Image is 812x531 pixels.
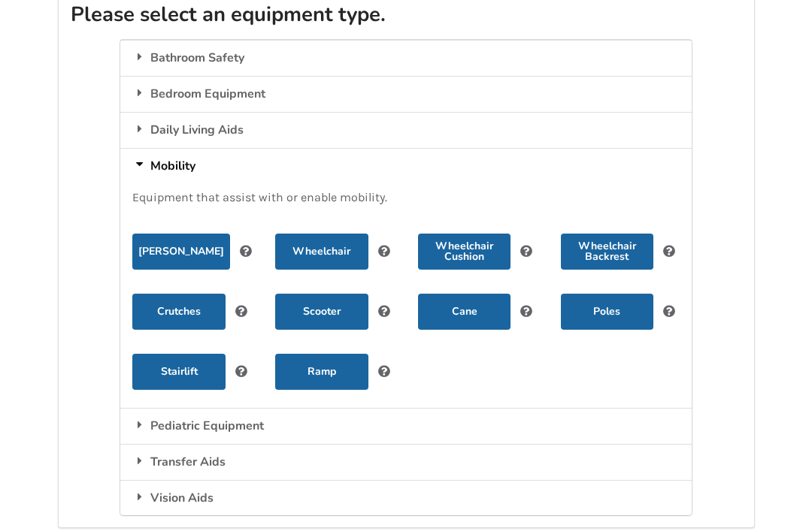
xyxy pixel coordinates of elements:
button: Ramp [275,354,368,390]
button: Cane [418,294,511,330]
button: Poles [561,294,653,330]
button: Wheelchair Cushion [418,234,511,270]
button: [PERSON_NAME] [132,234,230,270]
button: Stairlift [132,354,225,390]
button: Scooter [275,294,368,330]
div: Bathroom Safety [120,40,691,76]
span: Equipment that assist with or enable mobility. [132,190,387,204]
div: Bedroom Equipment [120,76,691,112]
div: Transfer Aids [120,444,691,480]
div: Pediatric Equipment [120,408,691,444]
button: Wheelchair Backrest [561,234,653,270]
button: Crutches [132,294,225,330]
div: Mobility [120,148,691,184]
h2: Please select an equipment type. [71,2,742,28]
div: Vision Aids [120,480,691,516]
button: Wheelchair [275,234,368,270]
div: Daily Living Aids [120,112,691,148]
